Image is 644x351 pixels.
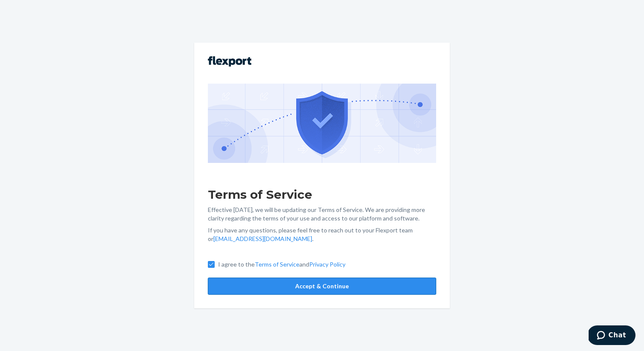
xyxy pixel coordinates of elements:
[208,84,436,163] img: GDPR Compliance
[208,187,436,202] h1: Terms of Service
[213,235,312,242] a: [EMAIL_ADDRESS][DOMAIN_NAME]
[309,261,345,268] a: Privacy Policy
[208,261,215,268] input: I agree to theTerms of ServiceandPrivacy Policy
[218,260,345,269] p: I agree to the and
[208,226,436,243] p: If you have any questions, please feel free to reach out to your Flexport team or .
[589,325,635,347] iframe: Opens a widget where you can chat to one of our agents
[208,206,436,223] p: Effective [DATE], we will be updating our Terms of Service. We are providing more clarity regardi...
[208,56,251,67] img: Flexport logo
[255,261,299,268] a: Terms of Service
[208,278,436,295] button: Accept & Continue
